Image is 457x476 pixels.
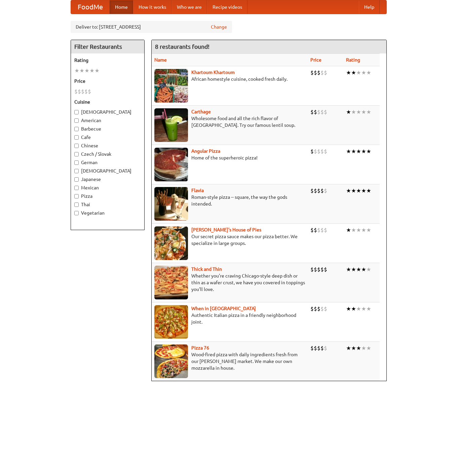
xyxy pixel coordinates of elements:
div: Deliver to: [STREET_ADDRESS] [71,21,232,33]
input: [DEMOGRAPHIC_DATA] [74,169,79,173]
li: $ [314,108,317,116]
a: [PERSON_NAME]'s House of Pies [191,227,261,232]
a: Change [211,24,227,30]
li: $ [310,108,314,116]
li: ★ [361,226,366,234]
ng-pluralize: 8 restaurants found! [155,43,210,50]
li: $ [314,69,317,76]
li: ★ [356,305,361,313]
h4: Filter Restaurants [71,40,144,53]
li: ★ [89,67,94,74]
label: Pizza [74,193,141,199]
img: pizza76.jpg [154,344,188,378]
li: ★ [366,69,371,76]
label: Barbecue [74,125,141,132]
input: German [74,160,79,165]
a: Recipe videos [207,0,247,14]
img: khartoum.jpg [154,69,188,103]
li: ★ [351,69,356,76]
li: $ [81,88,84,95]
label: [DEMOGRAPHIC_DATA] [74,109,141,115]
li: ★ [366,226,371,234]
li: ★ [366,148,371,155]
input: Vegetarian [74,211,79,215]
li: ★ [84,67,89,74]
label: Chinese [74,142,141,149]
li: ★ [94,67,100,74]
li: $ [317,226,320,234]
li: ★ [366,108,371,116]
li: ★ [356,226,361,234]
input: Pizza [74,194,79,198]
p: Our secret pizza sauce makes our pizza better. We specialize in large groups. [154,233,305,247]
a: Flavia [191,188,204,193]
li: ★ [346,69,351,76]
li: $ [324,148,327,155]
li: ★ [346,226,351,234]
img: carthage.jpg [154,108,188,142]
li: ★ [366,344,371,352]
img: angular.jpg [154,148,188,181]
li: $ [320,266,324,273]
a: Angular Pizza [191,148,220,154]
li: ★ [361,266,366,273]
input: Japanese [74,177,79,182]
label: American [74,117,141,124]
p: Wood-fired pizza with daily ingredients fresh from our [PERSON_NAME] market. We make our own mozz... [154,351,305,371]
a: Carthage [191,109,211,114]
a: Who we are [172,0,207,14]
input: Cafe [74,135,79,140]
li: $ [317,266,320,273]
h5: Cuisine [74,99,141,105]
li: ★ [356,148,361,155]
p: Roman-style pizza -- square, the way the gods intended. [154,194,305,207]
li: $ [310,305,314,313]
li: ★ [351,305,356,313]
li: ★ [351,344,356,352]
input: American [74,118,79,123]
h5: Price [74,78,141,84]
li: ★ [356,108,361,116]
a: Help [359,0,380,14]
li: ★ [346,344,351,352]
li: $ [324,69,327,76]
a: Home [110,0,133,14]
li: $ [314,305,317,313]
li: $ [320,226,324,234]
input: Czech / Slovak [74,152,79,156]
li: $ [310,148,314,155]
li: ★ [351,148,356,155]
label: Japanese [74,176,141,183]
li: ★ [351,187,356,194]
label: German [74,159,141,166]
a: Name [154,57,167,63]
li: $ [74,88,78,95]
li: $ [317,305,320,313]
li: ★ [346,108,351,116]
li: ★ [366,187,371,194]
li: ★ [361,148,366,155]
li: $ [84,88,88,95]
a: Rating [346,57,360,63]
a: When in [GEOGRAPHIC_DATA] [191,306,256,311]
li: $ [320,187,324,194]
b: Khartoum Khartoum [191,70,235,75]
li: $ [310,344,314,352]
a: Pizza 76 [191,345,209,351]
li: ★ [346,148,351,155]
p: Home of the superheroic pizza! [154,154,305,161]
li: ★ [361,108,366,116]
li: $ [317,344,320,352]
li: ★ [356,344,361,352]
li: $ [310,226,314,234]
li: $ [324,108,327,116]
label: Cafe [74,134,141,141]
li: $ [317,69,320,76]
li: ★ [346,305,351,313]
li: $ [324,344,327,352]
